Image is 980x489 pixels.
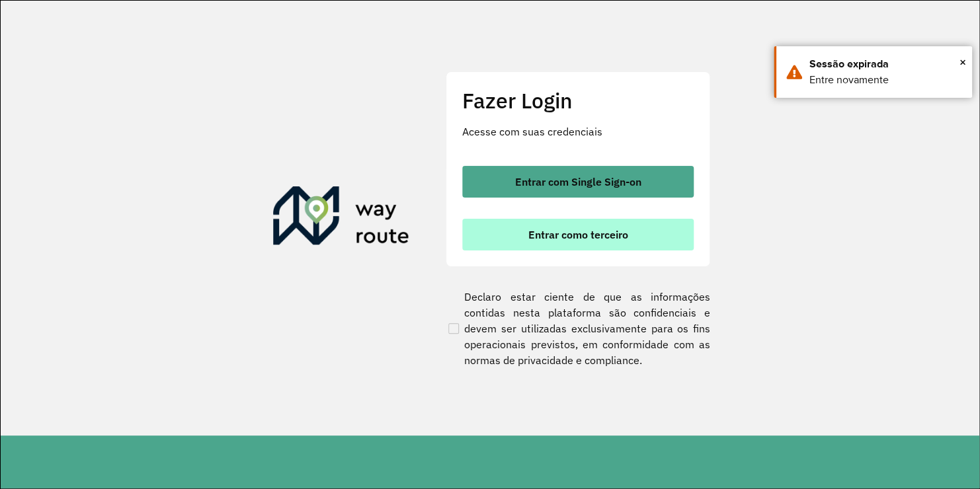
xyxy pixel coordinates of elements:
div: Sessão expirada [809,56,962,72]
span: Entrar como terceiro [528,229,628,240]
span: Entrar com Single Sign-on [515,176,641,187]
span: × [960,52,966,72]
button: button [462,166,694,198]
button: Close [960,52,966,72]
p: Acesse com suas credenciais [462,124,694,139]
label: Declaro estar ciente de que as informações contidas nesta plataforma são confidenciais e devem se... [446,289,710,368]
div: Entre novamente [809,72,962,88]
button: button [462,219,694,250]
h2: Fazer Login [462,88,694,113]
img: Roteirizador AmbevTech [273,186,409,250]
